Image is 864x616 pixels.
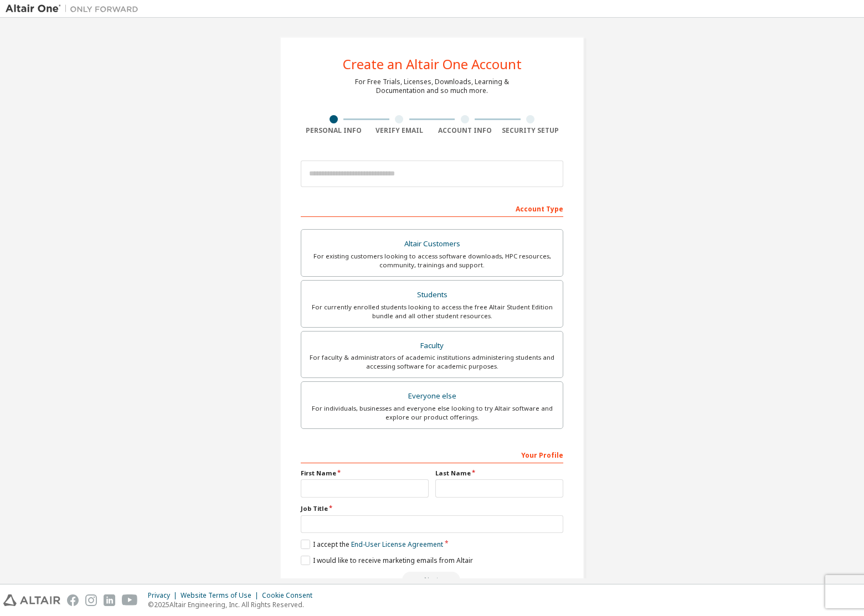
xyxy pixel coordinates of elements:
div: Faculty [308,338,556,354]
img: instagram.svg [85,594,97,606]
div: Everyone else [308,389,556,404]
div: Your Profile [301,446,563,463]
div: For faculty & administrators of academic institutions administering students and accessing softwa... [308,353,556,371]
img: altair_logo.svg [3,594,60,606]
div: Altair Customers [308,236,556,252]
div: For existing customers looking to access software downloads, HPC resources, community, trainings ... [308,252,556,270]
img: linkedin.svg [104,594,115,606]
img: youtube.svg [122,594,138,606]
div: Students [308,287,556,303]
div: Create an Altair One Account [343,58,522,71]
div: Verify Email [367,126,433,135]
div: Read and acccept EULA to continue [301,572,563,588]
div: Website Terms of Use [181,591,262,600]
p: © 2025 Altair Engineering, Inc. All Rights Reserved. [148,600,319,609]
div: For individuals, businesses and everyone else looking to try Altair software and explore our prod... [308,404,556,422]
label: I would like to receive marketing emails from Altair [301,556,473,565]
img: Altair One [6,3,144,14]
div: For Free Trials, Licenses, Downloads, Learning & Documentation and so much more. [355,77,509,95]
label: First Name [301,469,429,478]
div: Security Setup [498,126,564,135]
label: I accept the [301,540,443,549]
div: Privacy [148,591,181,600]
div: For currently enrolled students looking to access the free Altair Student Edition bundle and all ... [308,303,556,320]
label: Last Name [435,469,563,478]
div: Personal Info [301,126,367,135]
img: facebook.svg [67,594,79,606]
div: Account Info [432,126,498,135]
div: Cookie Consent [262,591,319,600]
label: Job Title [301,504,563,513]
div: Account Type [301,199,563,217]
a: End-User License Agreement [351,540,443,549]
